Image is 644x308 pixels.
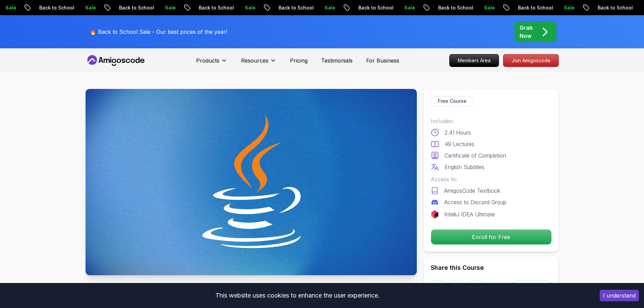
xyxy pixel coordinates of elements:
[86,89,417,275] img: java-for-beginners_thumbnail
[445,140,474,148] p: 49 Lectures
[431,210,439,218] img: jetbrains logo
[503,54,558,67] p: Join Amigoscode
[241,56,268,65] p: Resources
[366,56,399,65] a: For Business
[465,4,486,11] p: Sale
[419,4,465,11] p: Back to School
[499,4,545,11] p: Back to School
[100,4,146,11] p: Back to School
[431,263,552,273] h2: Share this Course
[180,4,225,11] p: Back to School
[431,230,551,244] p: Enroll for Free
[444,210,495,218] p: IntelliJ IDEA Ultimate
[321,56,353,65] a: Testimonials
[444,187,500,195] p: AmigosCode Textbook
[449,54,499,67] a: Members Area
[431,175,552,183] p: Access to:
[450,54,499,67] p: Members Area
[385,4,407,11] p: Sale
[445,151,506,160] p: Certificate of Completion
[196,56,228,70] button: Products
[305,4,327,11] p: Sale
[241,56,277,70] button: Resources
[20,4,66,11] p: Back to School
[503,54,559,67] a: Join Amigoscode
[339,4,385,11] p: Back to School
[196,56,219,65] p: Products
[600,290,639,301] button: Accept cookies
[520,24,533,40] p: Grab Now
[290,56,308,65] a: Pricing
[445,128,471,137] p: 2.41 Hours
[512,281,552,295] button: Copy link
[578,4,624,11] p: Back to School
[444,198,506,206] p: Access to Discord Group
[259,4,305,11] p: Back to School
[66,4,88,11] p: Sale
[438,98,467,104] p: Free Course
[90,28,227,36] p: 🔥 Back to School Sale - Our best prices of the year!
[431,229,552,245] button: Enroll for Free
[445,163,484,171] p: English Subtitles
[225,4,247,11] p: Sale
[5,288,590,303] div: This website uses cookies to enhance the user experience.
[545,4,566,11] p: Sale
[146,4,167,11] p: Sale
[431,117,552,125] p: Includes:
